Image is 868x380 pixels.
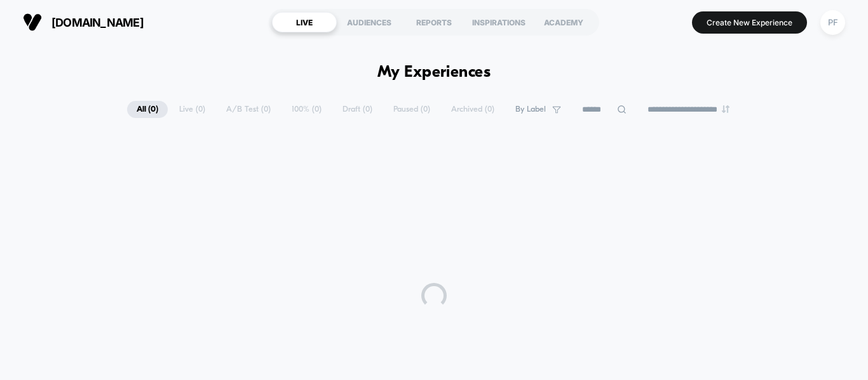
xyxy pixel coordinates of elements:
div: PF [820,10,845,35]
button: [DOMAIN_NAME] [19,12,147,32]
button: PF [817,10,849,36]
span: [DOMAIN_NAME] [51,16,144,29]
img: end [722,105,729,113]
div: LIVE [272,12,337,32]
div: REPORTS [402,12,466,32]
div: ACADEMY [531,12,596,32]
button: Create New Experience [692,11,807,34]
span: All ( 0 ) [127,101,168,118]
span: By Label [515,105,546,114]
div: AUDIENCES [337,12,402,32]
div: INSPIRATIONS [466,12,531,32]
h1: My Experiences [377,63,491,82]
img: Visually logo [23,13,42,32]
